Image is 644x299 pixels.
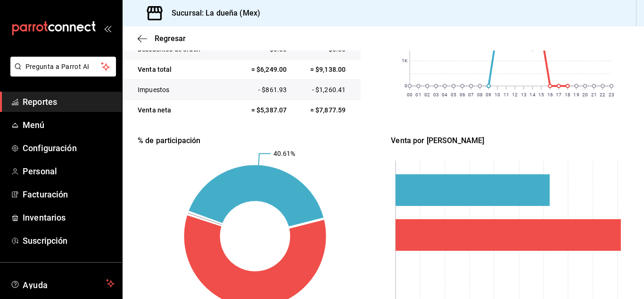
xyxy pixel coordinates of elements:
[405,84,407,89] text: 0
[292,100,361,120] td: = $7,877.59
[138,135,376,146] div: % de participación
[23,119,115,131] span: Menú
[512,92,518,97] text: 12
[292,60,361,80] td: = $9,138.00
[565,92,570,97] text: 18
[530,92,536,97] text: 14
[23,278,102,289] span: Ayuda
[504,92,509,97] text: 11
[7,68,116,78] a: Pregunta a Parrot AI
[391,135,629,146] div: Venta por [PERSON_NAME]
[273,150,296,157] text: 40.61%
[556,92,562,97] text: 17
[23,95,115,108] span: Reportes
[235,100,292,120] td: = $5,387.07
[23,165,115,178] span: Personal
[538,92,544,97] text: 15
[433,92,439,97] text: 03
[600,92,606,97] text: 22
[460,92,465,97] text: 06
[424,92,430,97] text: 02
[416,92,421,97] text: 01
[442,92,448,97] text: 04
[402,59,408,64] text: 1K
[104,25,111,32] button: open_drawer_menu
[486,92,492,97] text: 09
[407,92,413,97] text: 00
[10,57,116,77] button: Pregunta a Parrot AI
[164,8,260,19] h3: Sucursal: La dueña (Mex)
[574,92,579,97] text: 19
[235,80,292,100] td: - $861.93
[469,92,474,97] text: 07
[451,92,456,97] text: 05
[138,34,186,43] button: Regresar
[23,142,115,154] span: Configuración
[235,60,292,80] td: = $6,249.00
[23,234,115,247] span: Suscripción
[477,92,483,97] text: 08
[609,92,614,97] text: 23
[582,92,588,97] text: 20
[23,188,115,201] span: Facturación
[123,80,235,100] td: Impuestos
[23,211,115,224] span: Inventarios
[123,100,235,120] td: Venta neta
[495,92,500,97] text: 10
[25,62,101,72] span: Pregunta a Parrot AI
[123,60,235,80] td: Venta total
[292,80,361,100] td: - $1,260.41
[521,92,527,97] text: 13
[547,92,553,97] text: 16
[155,34,186,43] span: Regresar
[591,92,597,97] text: 21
